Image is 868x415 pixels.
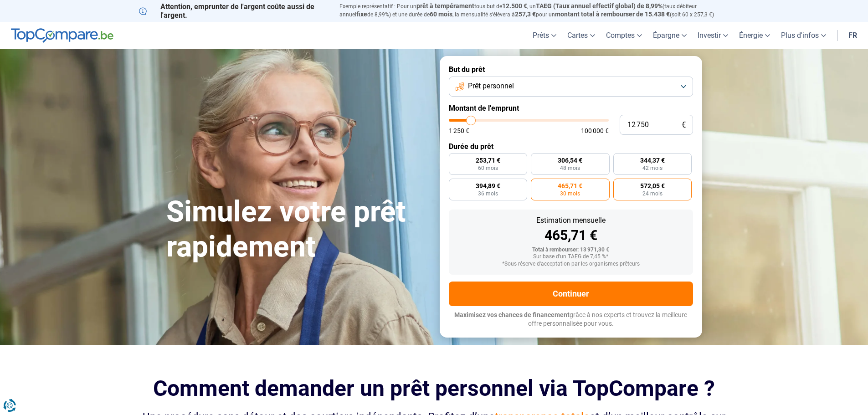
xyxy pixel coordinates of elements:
[640,157,665,164] span: 344,37 €
[456,247,686,253] div: Total à rembourser: 13 971,30 €
[430,10,452,18] span: 60 mois
[647,22,692,49] a: Épargne
[166,195,429,265] h1: Simulez votre prêt rapidement
[449,77,693,97] button: Prêt personnel
[449,311,693,328] p: grâce à nos experts et trouvez la meilleure offre personnalisée pour vous.
[468,81,514,91] span: Prêt personnel
[555,10,670,18] span: montant total à rembourser de 15.438 €
[515,10,536,18] span: 257,3 €
[449,282,693,306] button: Continuer
[449,104,693,113] label: Montant de l'emprunt
[843,22,863,49] a: fr
[449,65,693,74] label: But du prêt
[356,10,367,18] span: fixe
[640,183,665,189] span: 572,05 €
[558,183,582,189] span: 465,71 €
[560,191,580,196] span: 30 mois
[456,217,686,224] div: Estimation mensuelle
[560,165,580,171] span: 48 mois
[692,22,734,49] a: Investir
[776,22,832,49] a: Plus d'infos
[476,183,500,189] span: 394,89 €
[456,229,686,242] div: 465,71 €
[456,254,686,260] div: Sur base d'un TAEG de 7,45 %*
[11,28,113,43] img: TopCompare
[139,2,329,20] p: Attention, emprunter de l'argent coûte aussi de l'argent.
[581,128,609,134] span: 100 000 €
[416,2,474,10] span: prêt à tempérament
[601,22,647,49] a: Comptes
[562,22,601,49] a: Cartes
[478,165,498,171] span: 60 mois
[502,2,527,10] span: 12.500 €
[642,191,663,196] span: 24 mois
[527,22,562,49] a: Prêts
[139,376,729,401] h2: Comment demander un prêt personnel via TopCompare ?
[642,165,663,171] span: 42 mois
[558,157,582,164] span: 306,54 €
[536,2,663,10] span: TAEG (Taux annuel effectif global) de 8,99%
[456,261,686,267] div: *Sous réserve d'acceptation par les organismes prêteurs
[454,311,570,318] span: Maximisez vos chances de financement
[734,22,776,49] a: Énergie
[476,157,500,164] span: 253,71 €
[478,191,498,196] span: 36 mois
[682,121,686,129] span: €
[339,2,729,19] p: Exemple représentatif : Pour un tous but de , un (taux débiteur annuel de 8,99%) et une durée de ...
[449,128,469,134] span: 1 250 €
[449,142,693,151] label: Durée du prêt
